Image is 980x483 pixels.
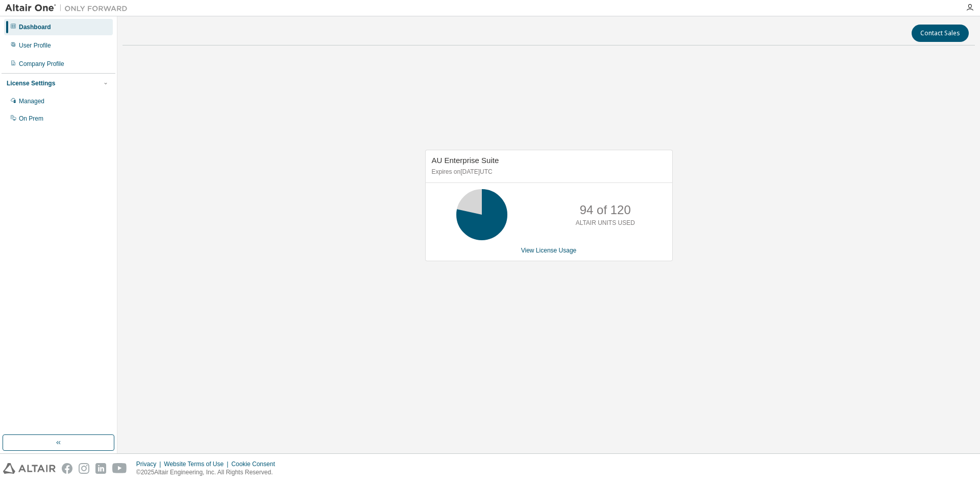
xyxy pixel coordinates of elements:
p: 94 of 120 [580,201,631,219]
div: Managed [19,97,44,105]
div: Dashboard [19,23,51,31]
img: altair_logo.svg [3,463,56,474]
div: Website Terms of Use [164,460,231,468]
img: linkedin.svg [95,463,106,474]
div: On Prem [19,114,43,123]
div: License Settings [7,79,55,87]
img: Altair One [5,3,133,13]
button: Contact Sales [912,25,969,42]
p: Expires on [DATE] UTC [432,168,664,176]
img: instagram.svg [79,463,89,474]
div: Cookie Consent [231,460,281,468]
div: User Profile [19,41,51,50]
span: AU Enterprise Suite [432,156,499,165]
img: facebook.svg [62,463,72,474]
div: Privacy [136,460,164,468]
div: Company Profile [19,60,64,68]
p: ALTAIR UNITS USED [576,219,635,227]
p: © 2025 Altair Engineering, Inc. All Rights Reserved. [136,468,281,477]
img: youtube.svg [112,463,127,474]
a: View License Usage [521,247,577,254]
